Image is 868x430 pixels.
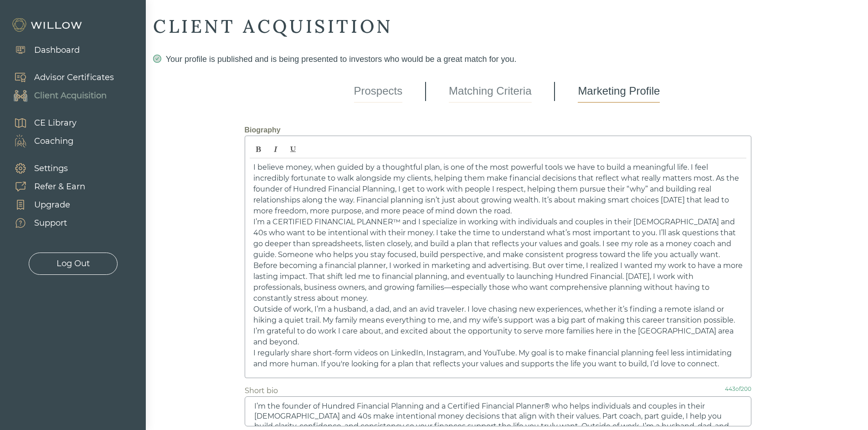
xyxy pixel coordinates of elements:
[253,348,743,369] p: I regularly share short-form videos on LinkedIn, Instagram, and YouTube. My goal is to make finan...
[34,162,68,175] div: Settings
[245,125,770,136] div: Biography
[267,142,284,157] span: Italic
[250,142,267,157] span: Bold
[34,135,73,147] div: Coaching
[285,142,301,157] span: Underline
[34,199,70,211] div: Upgrade
[5,114,77,132] a: CE Library
[449,80,531,103] a: Matching Criteria
[153,53,861,66] div: Your profile is published and is being presented to investors who would be a great match for you.
[34,44,80,56] div: Dashboard
[34,181,85,193] div: Refer & Earn
[578,80,660,103] a: Marketing Profile
[725,385,751,396] p: 443 of 200
[253,217,743,260] p: I’m a CERTIFIED FINANCIAL PLANNER™ and I specialize in working with individuals and couples in th...
[34,71,114,84] div: Advisor Certificates
[5,68,114,86] a: Advisor Certificates
[5,177,85,196] a: Refer & Earn
[245,385,278,396] div: Short bio
[5,196,85,214] a: Upgrade
[34,117,77,129] div: CE Library
[253,260,743,304] p: Before becoming a financial planner, I worked in marketing and advertising. But over time, I real...
[253,304,743,348] p: Outside of work, I’m a husband, a dad, and an avid traveler. I love chasing new experiences, whet...
[153,55,161,63] span: check-circle
[34,217,67,229] div: Support
[253,162,743,217] p: I believe money, when guided by a thoughtful plan, is one of the most powerful tools we have to b...
[34,90,107,102] div: Client Acquisition
[5,41,80,59] a: Dashboard
[11,18,84,32] img: Willow
[354,80,403,103] a: Prospects
[5,132,77,150] a: Coaching
[5,86,114,105] a: Client Acquisition
[245,396,751,426] textarea: I’m the founder of Hundred Financial Planning and a Certified Financial Planner® who helps indivi...
[153,15,861,38] div: CLIENT ACQUISITION
[5,159,85,177] a: Settings
[56,258,90,270] div: Log Out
